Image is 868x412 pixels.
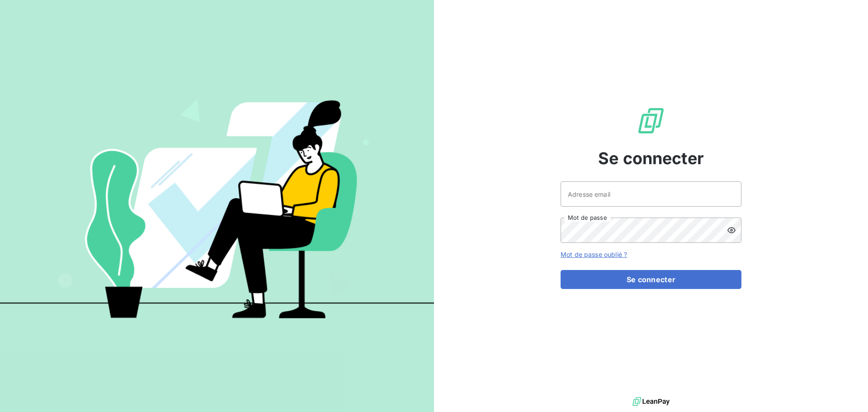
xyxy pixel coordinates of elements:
img: logo [632,395,670,408]
span: Se connecter [598,146,704,170]
button: Se connecter [561,270,741,289]
input: placeholder [561,181,741,207]
a: Mot de passe oublié ? [561,251,627,258]
img: Logo LeanPay [637,106,665,135]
